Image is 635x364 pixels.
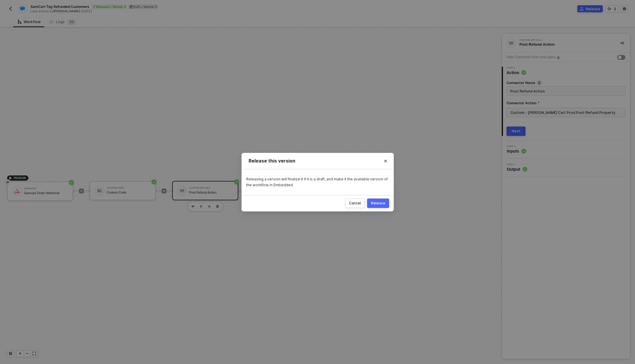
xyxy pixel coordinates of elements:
div: Release this version [249,158,387,164]
div: Release [371,201,385,206]
button: Cancel [345,199,365,208]
div: Cancel [349,201,361,206]
button: Close [377,153,394,169]
div: Releasing a version will finalize it if it is a draft, and make it the available version of the w... [246,176,389,188]
button: Release [367,199,389,208]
